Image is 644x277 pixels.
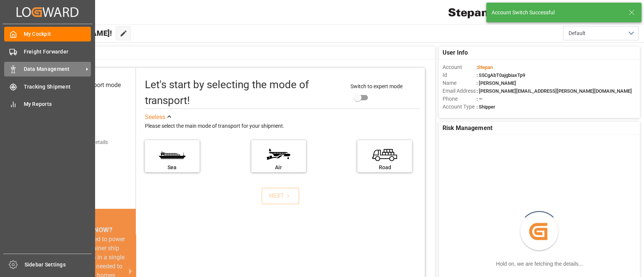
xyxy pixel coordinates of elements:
div: Account Switch Successful [492,9,621,17]
span: Phone [443,95,476,103]
span: Tracking Shipment [24,83,91,91]
div: Let's start by selecting the mode of transport! [145,77,343,109]
span: Default [569,29,586,37]
a: My Reports [4,97,91,112]
div: Road [361,164,408,171]
span: Id [443,71,476,79]
button: NEXT [261,188,299,204]
a: Freight Forwarder [4,44,91,59]
span: Name [443,79,476,87]
span: Stepan [478,64,493,70]
span: Sidebar Settings [25,261,92,269]
span: : [476,64,493,70]
span: : S5CgAbT0ajgbiaxTp9 [476,72,525,78]
span: My Cockpit [24,30,91,38]
div: Sea [149,164,196,171]
button: open menu [563,26,638,40]
span: My Reports [24,100,91,108]
span: Account [443,63,476,71]
a: My Cockpit [4,27,91,41]
span: Freight Forwarder [24,48,91,56]
span: User Info [443,48,468,57]
a: Tracking Shipment [4,79,91,94]
span: Data Management [24,65,83,73]
div: Air [255,164,302,171]
span: : [PERSON_NAME][EMAIL_ADDRESS][PERSON_NAME][DOMAIN_NAME] [476,88,632,94]
div: Select transport mode [62,81,121,90]
span: : Shipper [476,104,495,110]
span: Email Address [443,87,476,95]
div: See less [145,113,165,122]
span: Account Type [443,103,476,111]
div: Please select the main mode of transport for your shipment. [145,122,420,131]
span: Switch to expert mode [350,83,403,89]
div: Hold on, we are fetching the details... [496,260,583,268]
span: Risk Management [443,124,492,133]
span: : [PERSON_NAME] [476,80,516,86]
img: Stepan_Company_logo.svg.png_1713531530.png [448,6,503,19]
div: NEXT [269,191,292,200]
span: : — [476,96,483,102]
